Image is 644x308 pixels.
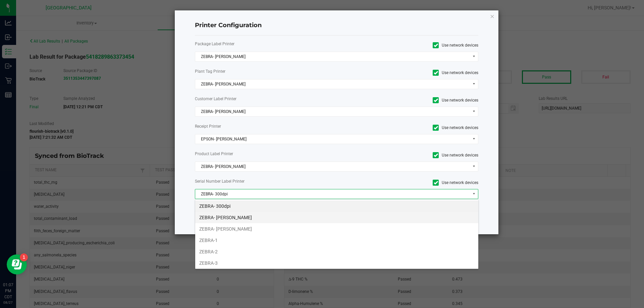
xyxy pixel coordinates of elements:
label: Receipt Printer [195,123,332,129]
label: Use network devices [342,180,479,186]
li: ZEBRA-1 [195,235,478,246]
label: Product Label Printer [195,151,332,157]
span: ZEBRA- [PERSON_NAME] [195,162,470,171]
li: ZEBRA- 300dpi [195,200,478,212]
li: ZEBRA-3 [195,257,478,269]
span: ZEBRA- 300dpi [195,189,470,199]
label: Use network devices [342,125,479,131]
iframe: Resource center unread badge [20,253,28,261]
label: Customer Label Printer [195,96,332,102]
iframe: Resource center [7,254,27,274]
label: Use network devices [342,42,479,48]
span: ZEBRA- [PERSON_NAME] [195,107,470,116]
label: Use network devices [342,97,479,103]
label: Package Label Printer [195,41,332,47]
label: Serial Number Label Printer [195,178,332,184]
li: ZEBRA- [PERSON_NAME] [195,212,478,223]
span: EPSON- [PERSON_NAME] [195,134,470,144]
span: ZEBRA- [PERSON_NAME] [195,79,470,89]
label: Use network devices [342,152,479,158]
li: ZEBRA-2 [195,246,478,257]
h4: Printer Configuration [195,21,479,30]
span: ZEBRA- [PERSON_NAME] [195,52,470,61]
label: Use network devices [342,70,479,76]
li: ZEBRA- [PERSON_NAME] [195,223,478,235]
label: Plant Tag Printer [195,68,332,74]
